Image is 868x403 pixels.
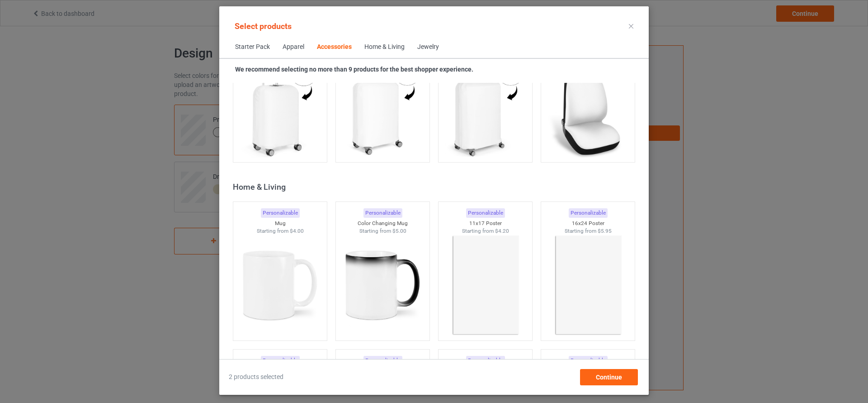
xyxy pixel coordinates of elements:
span: $5.00 [392,228,406,234]
span: $4.00 [290,228,304,234]
div: Starting from [439,227,533,235]
div: Apparel [283,43,304,52]
div: Jewelry [417,43,439,52]
div: Personalizable [569,208,608,218]
span: $4.20 [495,228,509,234]
span: $5.95 [598,228,612,234]
div: Starting from [541,227,635,235]
img: regular.jpg [547,235,628,336]
span: 2 products selected [229,373,283,382]
img: regular.jpg [342,235,423,336]
div: 11x17 Poster [439,220,533,227]
div: Continue [580,369,638,385]
strong: We recommend selecting no more than 9 products for the best shopper experience. [235,66,473,73]
div: Personalizable [569,356,608,365]
div: Starting from [336,227,430,235]
div: Personalizable [261,356,300,365]
div: Home & Living [233,182,639,192]
img: regular.jpg [240,56,321,158]
img: regular.jpg [547,56,628,158]
img: regular.jpg [445,235,526,336]
div: Home & Living [364,43,405,52]
img: regular.jpg [240,235,321,336]
img: regular.jpg [445,56,526,158]
div: Personalizable [363,356,402,365]
span: Select products [235,21,292,31]
div: Mug [233,220,327,227]
div: Personalizable [466,208,505,218]
div: Personalizable [363,208,402,218]
div: Starting from [233,227,327,235]
div: Personalizable [261,208,300,218]
div: Personalizable [466,356,505,365]
span: Starter Pack [229,36,276,58]
div: Accessories [317,43,352,52]
img: regular.jpg [342,56,423,158]
div: Color Changing Mug [336,220,430,227]
div: 16x24 Poster [541,220,635,227]
span: Continue [596,374,622,381]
